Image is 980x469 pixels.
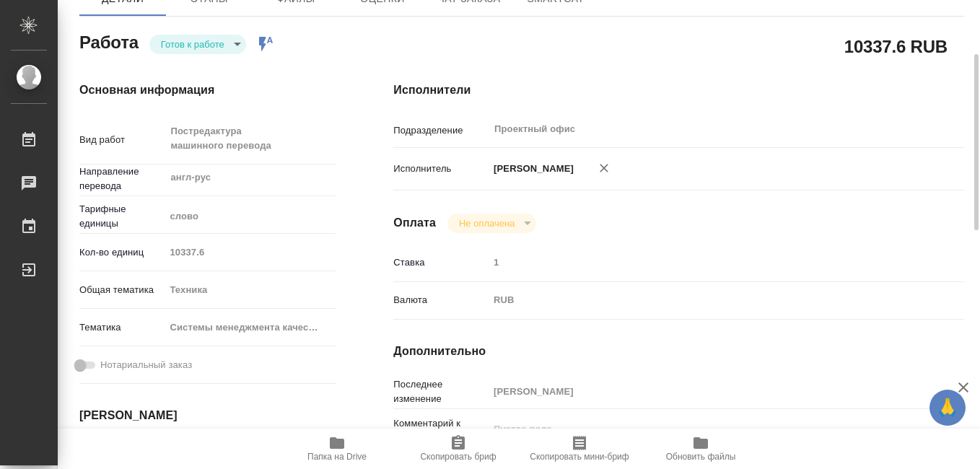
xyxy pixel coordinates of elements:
[276,429,398,469] button: Папка на Drive
[79,28,139,54] h2: Работа
[149,35,246,54] div: Готов к работе
[79,133,165,147] p: Вид работ
[398,429,519,469] button: Скопировать бриф
[100,358,192,372] span: Нотариальный заказ
[79,407,336,424] h4: [PERSON_NAME]
[420,452,496,462] span: Скопировать бриф
[165,204,336,229] div: слово
[393,377,489,406] p: Последнее изменение
[79,202,165,231] p: Тарифные единицы
[844,34,948,58] h2: 10337.6 RUB
[157,38,229,51] button: Готов к работе
[165,315,336,340] div: Системы менеджмента качества
[393,123,489,138] p: Подразделение
[929,390,966,426] button: 🙏
[79,165,165,193] p: Направление перевода
[935,393,960,423] span: 🙏
[79,82,336,99] h4: Основная информация
[489,381,916,402] input: Пустое поле
[165,278,336,302] div: Техника
[666,452,736,462] span: Обновить файлы
[393,416,489,445] p: Комментарий к работе
[393,255,489,270] p: Ставка
[640,429,761,469] button: Обновить файлы
[530,452,629,462] span: Скопировать мини-бриф
[79,245,165,260] p: Кол-во единиц
[393,162,489,176] p: Исполнитель
[165,242,336,263] input: Пустое поле
[393,214,436,232] h4: Оплата
[447,214,536,233] div: Готов к работе
[489,288,916,312] div: RUB
[519,429,640,469] button: Скопировать мини-бриф
[393,343,964,360] h4: Дополнительно
[307,452,367,462] span: Папка на Drive
[79,320,165,335] p: Тематика
[489,162,574,176] p: [PERSON_NAME]
[489,252,916,273] input: Пустое поле
[393,293,489,307] p: Валюта
[79,283,165,297] p: Общая тематика
[455,217,519,229] button: Не оплачена
[588,152,620,184] button: Удалить исполнителя
[393,82,964,99] h4: Исполнители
